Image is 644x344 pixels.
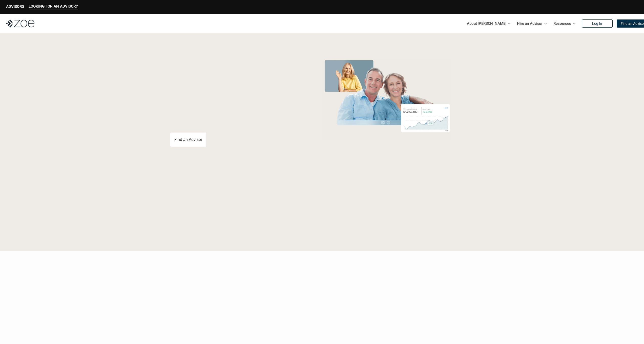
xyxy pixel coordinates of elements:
em: The information in the visuals above is for illustrative purposes only and does not represent an ... [317,143,458,146]
p: About [PERSON_NAME] [467,20,506,27]
p: Resources [553,20,571,27]
p: LOOKING FOR AN ADVISOR? [29,4,78,9]
a: Log In [582,19,613,28]
p: ADVISORS [6,4,24,9]
p: Find an Advisor [174,137,202,142]
img: Zoe Financial Hero Image [320,58,455,140]
span: Grow Your Wealth [170,56,283,75]
p: Hire an Advisor [517,20,543,27]
span: with a Financial Advisor [170,73,273,109]
p: You deserve an advisor you can trust. [PERSON_NAME], hire, and invest with vetted, fiduciary, fin... [170,114,301,126]
a: Find an Advisor [170,133,206,147]
p: Log In [592,21,602,26]
p: Loremipsum: *DolOrsi Ametconsecte adi Eli Seddoeius tem inc utlaboreet. Dol 7834 MagNaal Enimadmi... [12,211,632,226]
